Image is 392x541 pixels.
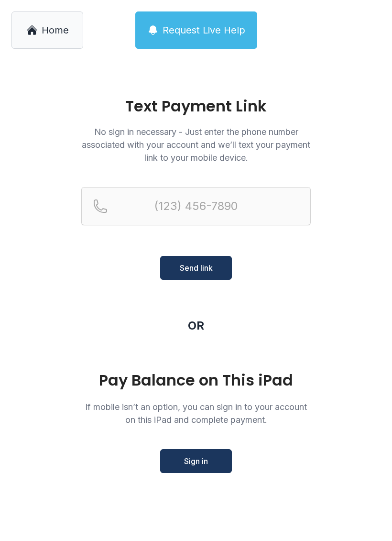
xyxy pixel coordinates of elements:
[81,372,311,389] div: Pay Balance on This iPad
[81,125,311,164] p: No sign in necessary - Just enter the phone number associated with your account and we’ll text yo...
[163,23,245,37] span: Request Live Help
[184,455,208,467] span: Sign in
[180,262,213,274] span: Send link
[188,318,204,333] div: OR
[42,23,69,37] span: Home
[81,187,311,225] input: Reservation phone number
[81,400,311,426] p: If mobile isn’t an option, you can sign in to your account on this iPad and complete payment.
[81,99,311,114] h1: Text Payment Link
